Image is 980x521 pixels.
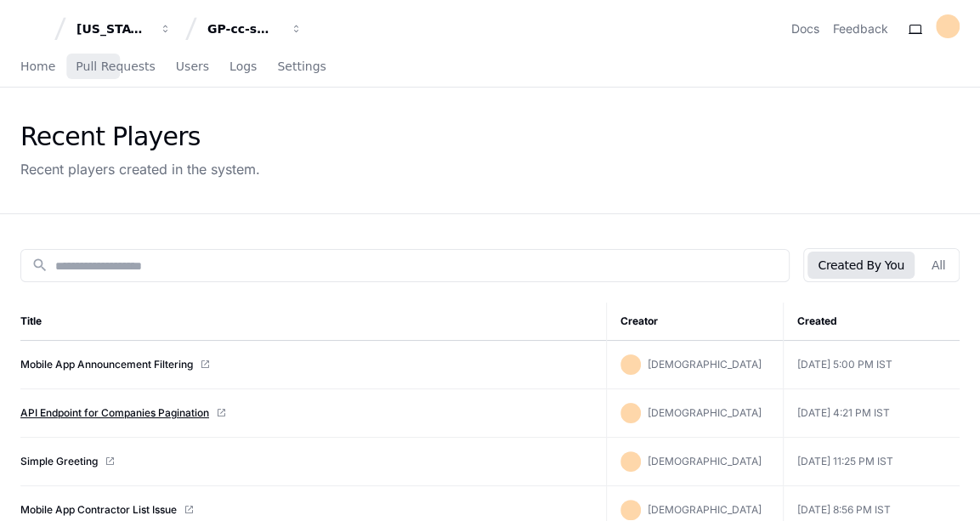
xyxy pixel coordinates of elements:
td: [DATE] 4:21 PM IST [783,389,960,438]
button: GP-cc-sml-apps [201,14,309,44]
span: [DEMOGRAPHIC_DATA] [648,358,762,371]
a: Pull Requests [76,48,155,87]
span: Home [20,61,55,71]
mat-icon: search [31,257,48,274]
button: Created By You [807,252,914,279]
span: [DEMOGRAPHIC_DATA] [648,406,762,419]
span: Pull Requests [76,61,155,71]
td: [DATE] 5:00 PM IST [783,341,960,389]
div: Recent players created in the system. [20,159,260,179]
a: Mobile App Contractor List Issue [20,503,177,517]
th: Creator [606,303,783,341]
a: Settings [277,48,326,87]
button: All [921,252,955,279]
a: Logs [229,48,257,87]
a: Mobile App Announcement Filtering [20,358,193,371]
div: GP-cc-sml-apps [207,20,280,37]
a: Simple Greeting [20,455,98,468]
button: [US_STATE] Pacific [70,14,178,44]
td: [DATE] 11:25 PM IST [783,438,960,486]
div: Recent Players [20,122,260,152]
span: [DEMOGRAPHIC_DATA] [648,503,762,516]
a: Home [20,48,55,87]
span: Users [176,61,209,71]
span: [DEMOGRAPHIC_DATA] [648,455,762,467]
a: Users [176,48,209,87]
div: [US_STATE] Pacific [76,20,150,37]
span: Logs [229,61,257,71]
span: Settings [277,61,326,71]
button: Feedback [833,20,888,37]
th: Created [783,303,960,341]
a: Docs [791,20,819,37]
a: API Endpoint for Companies Pagination [20,406,209,420]
th: Title [20,303,606,341]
